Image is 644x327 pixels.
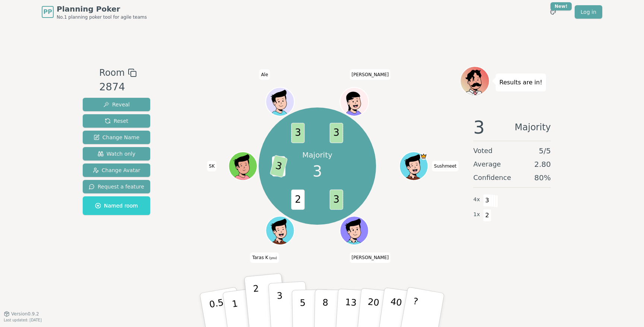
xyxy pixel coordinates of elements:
[473,196,480,204] span: 4 x
[250,252,279,263] span: Click to change your name
[432,161,458,171] span: Click to change your name
[483,209,492,222] span: 2
[483,194,492,207] span: 3
[267,217,294,244] button: Click to change your avatar
[95,202,138,209] span: Named room
[83,163,150,177] button: Change Avatar
[546,5,560,19] button: New!
[268,256,277,260] span: (you)
[291,190,305,210] span: 2
[259,69,270,80] span: Click to change your name
[350,252,391,263] span: Click to change your name
[473,211,480,219] span: 1 x
[473,146,493,156] span: Voted
[302,150,332,160] p: Majority
[103,101,130,108] span: Reveal
[270,155,288,177] span: 3
[98,150,136,158] span: Watch only
[99,66,124,80] span: Room
[313,160,322,183] span: 3
[57,14,147,20] span: No.1 planning poker tool for agile teams
[207,161,217,171] span: Click to change your name
[11,311,39,317] span: Version 0.9.2
[83,196,150,215] button: Named room
[473,172,511,183] span: Confidence
[83,131,150,144] button: Change Name
[515,118,551,136] span: Majority
[83,180,150,193] button: Request a feature
[575,5,602,19] a: Log in
[473,159,501,169] span: Average
[539,146,551,156] span: 5 / 5
[499,77,542,88] p: Results are in!
[43,7,52,16] span: PP
[4,318,42,322] span: Last updated: [DATE]
[330,190,343,210] span: 3
[4,311,39,317] button: Version0.9.2
[57,4,147,14] span: Planning Poker
[83,98,150,111] button: Reveal
[42,4,147,20] a: PPPlanning PokerNo.1 planning poker tool for agile teams
[330,123,343,143] span: 3
[534,159,551,169] span: 2.80
[350,69,391,80] span: Click to change your name
[89,183,144,190] span: Request a feature
[83,114,150,128] button: Reset
[253,283,262,324] p: 2
[94,134,139,141] span: Change Name
[420,153,427,160] span: Sushmeet is the host
[534,172,551,183] span: 80 %
[550,2,572,10] div: New!
[473,118,485,136] span: 3
[105,117,128,125] span: Reset
[99,80,136,95] div: 2874
[291,123,305,143] span: 3
[83,147,150,161] button: Watch only
[93,166,141,174] span: Change Avatar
